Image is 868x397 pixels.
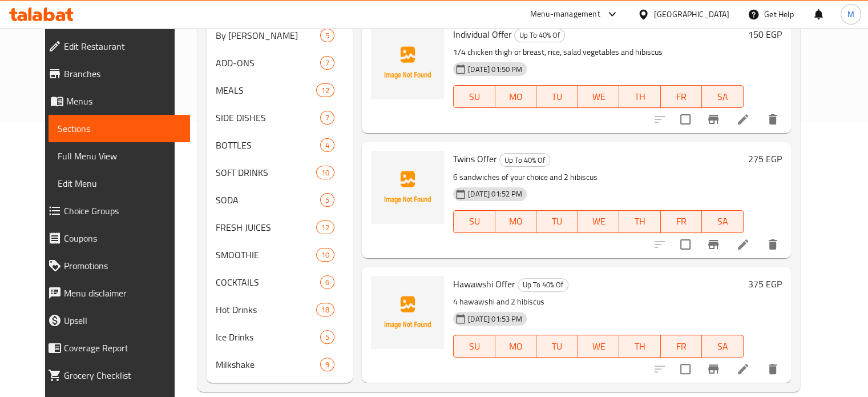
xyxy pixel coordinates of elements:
[500,213,532,230] span: MO
[453,26,512,43] span: Individual Offer
[64,67,181,81] span: Branches
[673,357,697,381] span: Select to update
[661,335,703,358] button: FR
[58,122,181,135] span: Sections
[321,58,334,69] span: 7
[321,113,334,123] span: 7
[216,248,316,262] div: SMOOTHIE
[702,335,744,358] button: SA
[216,138,320,152] div: BOTTLES
[64,204,181,218] span: Choice Groups
[458,338,490,355] span: SU
[316,220,334,234] div: items
[661,210,703,233] button: FR
[495,335,537,358] button: MO
[216,83,316,97] span: MEALS
[578,335,620,358] button: WE
[518,278,568,292] div: Up To 40% Of
[58,177,181,190] span: Edit Menu
[207,296,353,323] div: Hot Drinks18
[748,151,782,167] h6: 275 EGP
[583,89,615,105] span: WE
[453,45,743,59] p: 1/4 chicken thigh or breast, rice, salad vegetables and hibiscus
[216,303,316,316] span: Hot Drinks
[321,140,334,151] span: 4
[453,210,495,233] button: SU
[736,238,750,251] a: Edit menu item
[64,314,181,327] span: Upsell
[316,83,334,97] div: items
[321,195,334,206] span: 5
[706,213,739,230] span: SA
[317,85,334,96] span: 12
[320,193,334,207] div: items
[499,153,550,167] div: Up To 40% Of
[207,22,353,49] div: By [PERSON_NAME]5
[39,307,190,334] a: Upsell
[665,338,698,355] span: FR
[321,359,334,370] span: 9
[66,94,181,108] span: Menus
[320,56,334,70] div: items
[216,111,320,125] span: SIDE DISHES
[207,159,353,186] div: SOFT DRINKS10
[624,213,656,230] span: TH
[58,149,181,163] span: Full Menu View
[759,231,786,258] button: delete
[39,362,190,389] a: Grocery Checklist
[530,7,600,21] div: Menu-management
[64,341,181,355] span: Coverage Report
[748,26,782,42] h6: 150 EGP
[39,224,190,252] a: Coupons
[216,330,320,344] span: Ice Drinks
[216,275,320,289] div: COCKTAILS
[541,213,574,230] span: TU
[495,210,537,233] button: MO
[619,335,661,358] button: TH
[500,338,532,355] span: MO
[463,189,527,199] span: [DATE] 01:52 PM
[64,39,181,53] span: Edit Restaurant
[316,166,334,179] div: items
[317,304,334,315] span: 18
[654,8,729,21] div: [GEOGRAPHIC_DATA]
[541,338,574,355] span: TU
[702,85,744,108] button: SA
[320,330,334,344] div: items
[317,222,334,233] span: 12
[49,170,190,197] a: Edit Menu
[320,29,334,42] div: items
[320,138,334,152] div: items
[371,276,444,349] img: Hawawshi Offer
[64,368,181,382] span: Grocery Checklist
[578,85,620,108] button: WE
[541,89,574,105] span: TU
[207,323,353,351] div: Ice Drinks5
[661,85,703,108] button: FR
[673,232,697,256] span: Select to update
[514,29,565,42] div: Up To 40% Of
[702,210,744,233] button: SA
[320,358,334,371] div: items
[453,275,515,292] span: Hawawshi Offer
[500,89,532,105] span: MO
[216,29,320,42] span: By [PERSON_NAME]
[536,85,578,108] button: TU
[207,241,353,268] div: SMOOTHIE10
[673,107,697,131] span: Select to update
[759,106,786,133] button: delete
[64,231,181,245] span: Coupons
[207,77,353,104] div: MEALS12
[207,351,353,378] div: Milkshake9
[495,85,537,108] button: MO
[39,197,190,224] a: Choice Groups
[458,89,490,105] span: SU
[665,213,698,230] span: FR
[463,314,527,324] span: [DATE] 01:53 PM
[216,166,316,179] span: SOFT DRINKS
[619,85,661,108] button: TH
[39,33,190,60] a: Edit Restaurant
[64,286,181,300] span: Menu disclaimer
